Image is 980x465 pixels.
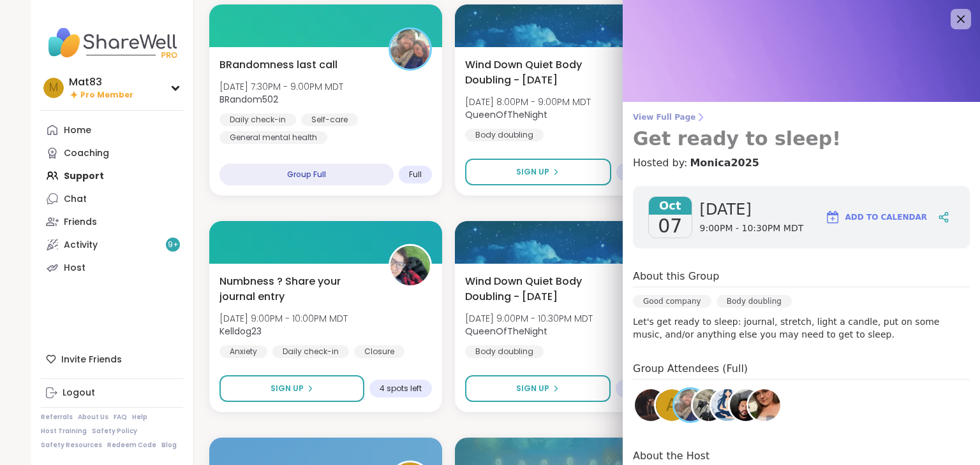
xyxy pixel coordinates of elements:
a: Help [132,413,147,422]
span: [DATE] 9:00PM - 10:30PM MDT [465,312,593,325]
div: Logout [63,387,95,399]
div: Body doubling [716,295,792,308]
img: ShareWell Nav Logo [41,20,183,65]
span: Numbness ? Share your journal entry [219,274,375,304]
div: Host [64,262,85,275]
div: Home [64,124,91,137]
a: Blog [161,441,177,450]
button: Sign Up [465,159,611,185]
div: General mental health [219,131,327,144]
a: Referrals [41,413,73,422]
div: Body doubling [465,129,544,141]
span: [DATE] [700,199,804,220]
b: BRandom502 [219,93,278,106]
span: [DATE] 8:00PM - 9:00PM MDT [465,96,591,108]
a: Chat [41,187,183,210]
a: Host [41,256,183,279]
span: Full [409,169,422,180]
div: Mat83 [69,75,133,89]
span: Add to Calendar [845,211,927,223]
span: Pro Member [80,90,133,101]
span: 9:00PM - 10:30PM MDT [700,222,804,235]
span: Oct [649,197,692,215]
span: Wind Down Quiet Body Doubling - [DATE] [465,274,620,304]
button: Sign Up [465,375,610,402]
h3: Get ready to sleep! [633,127,970,150]
div: Closure [354,345,405,358]
a: Safety Resources [41,441,102,450]
div: Anxiety [219,345,267,358]
div: Activity [64,239,98,252]
span: 07 [658,215,682,238]
span: View Full Page [633,112,970,122]
span: BRandomness last call [219,57,338,73]
b: QueenOfTheNight [465,108,547,121]
img: Jayde444 [711,389,743,421]
a: BRandom502 [672,387,708,423]
div: Invite Friends [41,348,183,371]
span: [DATE] 7:30PM - 9:00PM MDT [219,80,343,93]
a: Rob78_NJ [728,387,764,423]
a: Monica2025 [690,155,759,171]
div: Daily check-in [272,345,349,358]
img: ShareWell Logomark [825,210,840,225]
button: Sign Up [219,375,364,402]
a: elainaaaaa [746,387,782,423]
a: Coaching [41,141,183,164]
img: lyssa [635,389,667,421]
h4: Hosted by: [633,155,970,171]
a: View Full PageGet ready to sleep! [633,112,970,150]
a: Home [41,118,183,141]
div: Friends [64,216,97,229]
a: lyssa [633,387,669,423]
img: Amie89 [693,389,725,421]
a: Host Training [41,427,87,436]
span: A [666,393,678,418]
img: Kelldog23 [390,246,430,285]
img: BRandom502 [674,389,706,421]
a: Safety Policy [92,427,137,436]
div: Good company [633,295,711,308]
div: Chat [64,193,87,206]
span: 9 + [168,240,179,250]
span: M [49,80,58,96]
span: Sign Up [516,166,549,178]
img: elainaaaaa [748,389,780,421]
div: Self-care [301,113,358,126]
span: Sign Up [516,383,549,394]
div: Body doubling [465,345,544,358]
a: Friends [41,210,183,233]
div: Daily check-in [219,113,296,126]
a: Activity9+ [41,233,183,256]
span: 4 spots left [380,383,422,394]
span: [DATE] 9:00PM - 10:00PM MDT [219,312,348,325]
b: QueenOfTheNight [465,325,547,338]
div: Coaching [64,147,109,160]
div: Group Full [219,164,394,185]
a: Amie89 [691,387,727,423]
a: Logout [41,382,183,404]
span: Sign Up [271,383,304,394]
a: A [654,387,690,423]
a: FAQ [114,413,127,422]
img: Rob78_NJ [730,389,762,421]
b: Kelldog23 [219,325,262,338]
a: Jayde444 [709,387,745,423]
a: About Us [78,413,108,422]
span: Wind Down Quiet Body Doubling - [DATE] [465,57,620,88]
h4: About this Group [633,269,719,284]
button: Add to Calendar [819,202,933,232]
a: Redeem Code [107,441,156,450]
img: BRandom502 [390,29,430,69]
h4: Group Attendees (Full) [633,361,970,380]
p: Let's get ready to sleep: journal, stretch, light a candle, put on some music, and/or anything el... [633,315,970,341]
